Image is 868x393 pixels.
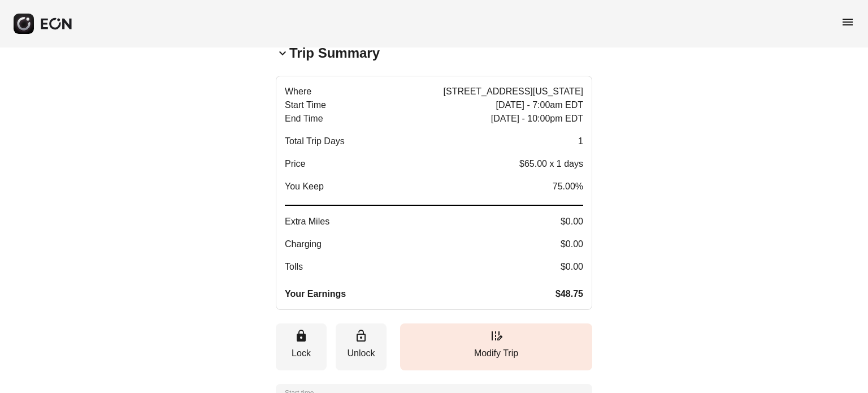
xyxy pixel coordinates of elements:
[496,98,583,112] span: [DATE] - 7:00am EDT
[406,347,587,360] p: Modify Trip
[285,157,305,171] p: Price
[555,287,583,301] span: $48.75
[285,287,346,301] span: Your Earnings
[336,323,387,370] button: Unlock
[489,329,503,343] span: edit_road
[285,112,323,126] span: End Time
[289,44,380,62] h2: Trip Summary
[841,15,854,29] span: menu
[276,323,327,370] button: Lock
[354,329,368,343] span: lock_open
[341,347,381,360] p: Unlock
[519,157,583,171] p: $65.00 x 1 days
[578,135,583,148] span: 1
[561,260,583,274] span: $0.00
[561,215,583,228] span: $0.00
[294,329,308,343] span: lock
[491,112,583,126] span: [DATE] - 10:00pm EDT
[276,46,289,60] span: keyboard_arrow_down
[285,98,326,112] span: Start Time
[285,260,303,274] span: Tolls
[400,323,592,370] button: Modify Trip
[285,180,324,193] span: You Keep
[285,135,345,148] span: Total Trip Days
[561,237,583,251] span: $0.00
[276,76,592,310] button: Where[STREET_ADDRESS][US_STATE]Start Time[DATE] - 7:00am EDTEnd Time[DATE] - 10:00pm EDTTotal Tri...
[285,85,311,98] span: Where
[285,237,322,251] span: Charging
[553,180,583,193] span: 75.00%
[281,347,321,360] p: Lock
[285,215,329,228] span: Extra Miles
[444,85,583,98] span: [STREET_ADDRESS][US_STATE]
